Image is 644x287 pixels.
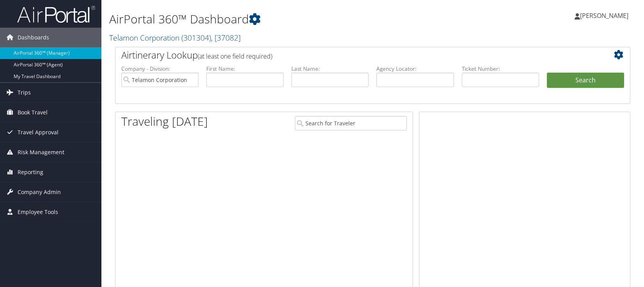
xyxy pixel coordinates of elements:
label: Last Name: [291,65,369,73]
span: [PERSON_NAME] [580,11,628,20]
a: [PERSON_NAME] [575,4,636,27]
span: Dashboards [18,28,49,47]
span: ( 301304 ) [181,32,211,43]
h1: AirPortal 360™ Dashboard [109,11,461,27]
span: Risk Management [18,143,64,162]
img: airportal-logo.png [17,5,95,23]
span: Book Travel [18,103,48,122]
label: Company - Division: [121,65,199,73]
label: Ticket Number: [462,65,539,73]
span: (at least one field required) [198,52,272,61]
span: Reporting [18,162,43,182]
input: Search for Traveler [295,116,407,130]
h2: Airtinerary Lookup [121,48,581,62]
span: Employee Tools [18,202,58,222]
span: Trips [18,83,31,102]
span: , [ 37082 ] [211,32,241,43]
a: Telamon Corporation [109,32,241,43]
span: Company Admin [18,182,61,202]
span: Travel Approval [18,123,59,142]
label: Agency Locator: [376,65,454,73]
label: First Name: [206,65,284,73]
button: Search [547,73,624,88]
h1: Traveling [DATE] [121,113,208,130]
